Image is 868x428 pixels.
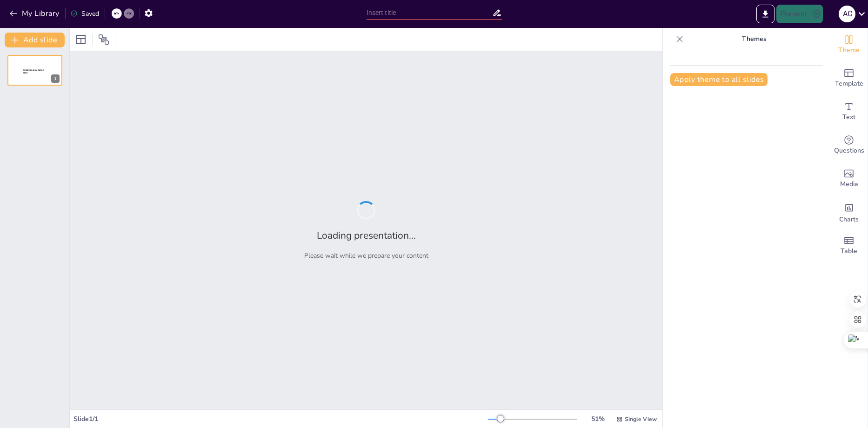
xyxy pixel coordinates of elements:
[830,162,868,195] div: Add images, graphics, shapes or video
[304,251,428,260] p: Please wait while we prepare your content
[7,6,63,21] button: My Library
[842,112,855,122] span: Text
[670,73,768,86] button: Apply theme to all slides
[51,74,60,83] div: 1
[317,229,416,242] h2: Loading presentation...
[830,95,868,128] div: Add text boxes
[625,415,657,423] span: Single View
[687,28,821,50] p: Themes
[98,34,109,45] span: Position
[7,55,62,86] div: 1
[776,5,823,23] button: Present
[367,6,492,20] input: Insert title
[835,79,863,89] span: Template
[5,33,65,47] button: Add slide
[73,415,488,423] div: Slide 1 / 1
[756,5,775,23] button: Export to PowerPoint
[840,179,858,189] span: Media
[839,6,855,22] div: A C
[73,32,88,47] div: Layout
[70,9,99,18] div: Saved
[839,5,855,23] button: A C
[838,45,860,55] span: Theme
[830,195,868,229] div: Add charts and graphs
[830,28,868,61] div: Change the overall theme
[834,146,864,156] span: Questions
[587,415,609,423] div: 51 %
[830,61,868,95] div: Add ready made slides
[830,229,868,262] div: Add a table
[23,69,44,74] span: Sendsteps presentation editor
[830,128,868,162] div: Get real-time input from your audience
[839,214,859,225] span: Charts
[841,246,857,256] span: Table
